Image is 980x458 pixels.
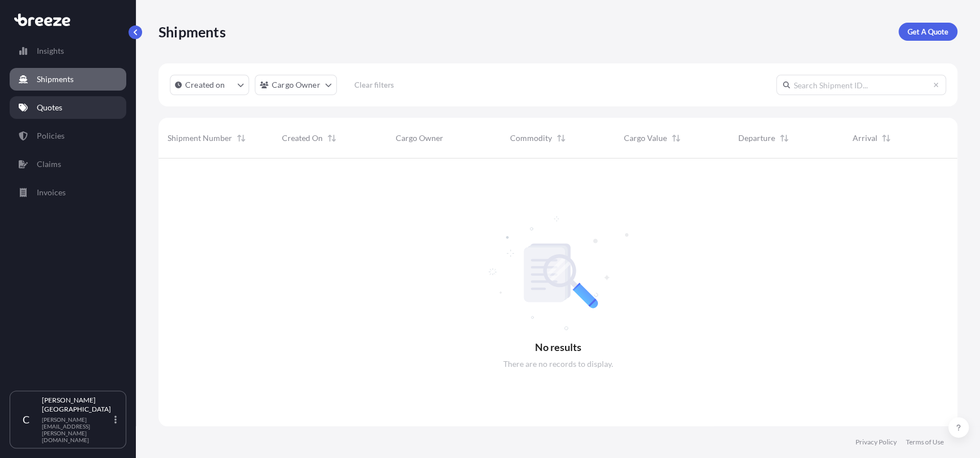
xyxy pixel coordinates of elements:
a: Quotes [10,96,126,119]
p: Shipments [37,74,74,85]
span: Departure [738,132,775,144]
button: cargoOwner Filter options [255,75,337,95]
a: Policies [10,125,126,147]
a: Claims [10,153,126,176]
p: Quotes [37,102,62,113]
p: [PERSON_NAME] [GEOGRAPHIC_DATA] [42,396,112,414]
p: [PERSON_NAME][EMAIL_ADDRESS][PERSON_NAME][DOMAIN_NAME] [42,416,112,443]
button: Sort [879,131,893,145]
button: Clear filters [343,76,406,94]
p: Get A Quote [908,26,948,37]
a: Get A Quote [898,23,957,41]
p: Cargo Owner [272,79,320,91]
p: Clear filters [354,79,394,91]
button: Sort [669,131,683,145]
span: Cargo Owner [396,132,443,144]
a: Terms of Use [906,438,944,447]
span: Shipment Number [168,132,232,144]
p: Shipments [159,23,226,41]
p: Claims [37,159,61,170]
button: Sort [777,131,791,145]
span: C [23,414,29,425]
button: Sort [234,131,248,145]
p: Insights [37,45,64,57]
button: Sort [325,131,339,145]
input: Search Shipment ID... [776,75,946,95]
button: Sort [554,131,568,145]
span: Cargo Value [624,132,667,144]
a: Privacy Policy [855,438,897,447]
span: Arrival [852,132,877,144]
a: Invoices [10,181,126,204]
p: Invoices [37,187,66,198]
button: createdOn Filter options [170,75,249,95]
span: Created On [282,132,323,144]
a: Shipments [10,68,126,91]
p: Policies [37,130,65,142]
span: Commodity [510,132,552,144]
p: Created on [185,79,225,91]
a: Insights [10,40,126,62]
